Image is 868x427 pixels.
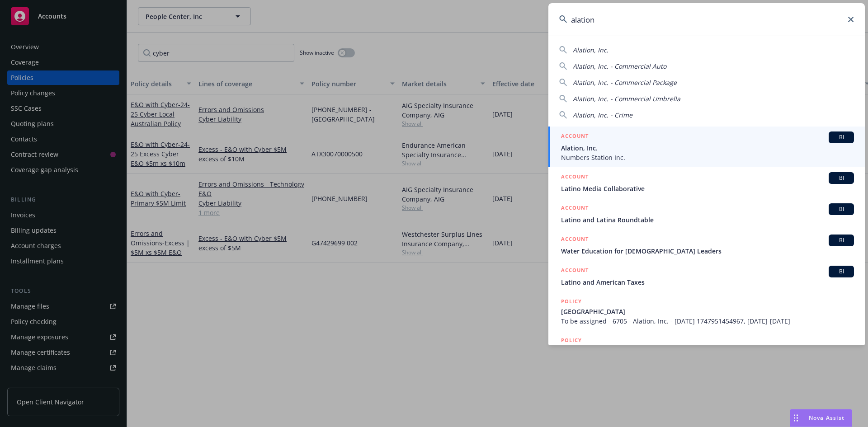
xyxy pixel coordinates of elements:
a: ACCOUNTBILatino Media Collaborative [548,167,865,198]
button: Nova Assist [790,409,852,427]
a: ACCOUNTBIWater Education for [DEMOGRAPHIC_DATA] Leaders [548,230,865,261]
span: Alation, Inc. [573,46,609,54]
span: Numbers Station Inc. [561,153,854,162]
a: POLICY[GEOGRAPHIC_DATA]To be assigned - 6705 - Alation, Inc. - [DATE] 1747951454967, [DATE]-[DATE] [548,292,865,331]
span: Alation, Inc. - Commercial Package [573,78,677,87]
span: Nova Assist [809,414,844,422]
a: ACCOUNTBILatino and Latina Roundtable [548,198,865,230]
span: To be assigned - 6705 - Alation, Inc. - [DATE] 1747951454967, [DATE]-[DATE] [561,316,854,326]
h5: ACCOUNT [561,131,589,142]
h5: ACCOUNT [561,266,589,277]
span: BI [832,205,850,213]
span: Alation, Inc. [561,143,854,153]
span: BI [832,236,850,244]
span: Alation, Inc. - Crime [573,111,632,119]
h5: ACCOUNT [561,235,589,245]
span: Alation, Inc. - Commercial Auto [573,62,666,70]
span: [GEOGRAPHIC_DATA] [561,307,854,316]
span: Latino and American Taxes [561,277,854,287]
h5: ACCOUNT [561,203,589,214]
div: Drag to move [790,409,802,427]
h5: POLICY [561,336,582,345]
span: Latino Media Collaborative [561,184,854,193]
input: Search... [548,3,865,36]
h5: POLICY [561,297,582,306]
span: BI [832,267,850,276]
h5: ACCOUNT [561,172,589,183]
span: Latino and Latina Roundtable [561,215,854,225]
span: Water Education for [DEMOGRAPHIC_DATA] Leaders [561,246,854,256]
a: ACCOUNTBIAlation, Inc.Numbers Station Inc. [548,127,865,167]
span: BI [832,174,850,182]
span: Alation, Inc. - Commercial Umbrella [573,94,680,103]
span: BI [832,133,850,141]
a: ACCOUNTBILatino and American Taxes [548,261,865,292]
a: POLICY [548,331,865,370]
